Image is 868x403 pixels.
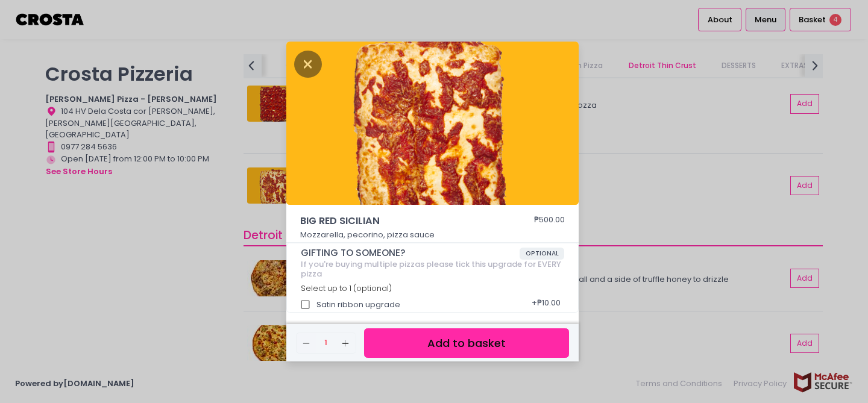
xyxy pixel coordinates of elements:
[520,248,565,260] span: OPTIONAL
[301,248,520,258] span: GIFTING TO SOMEONE?
[301,283,392,293] span: Select up to 1 (optional)
[534,214,565,228] div: ₱500.00
[364,328,569,358] button: Add to basket
[301,260,565,278] div: If you're buying multiple pizzas please tick this upgrade for EVERY pizza
[300,229,565,241] p: Mozzarella, pecorino, pizza sauce
[527,293,564,316] div: + ₱10.00
[286,42,579,205] img: BIG RED SICILIAN
[300,214,499,228] span: BIG RED SICILIAN
[294,57,322,69] button: Close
